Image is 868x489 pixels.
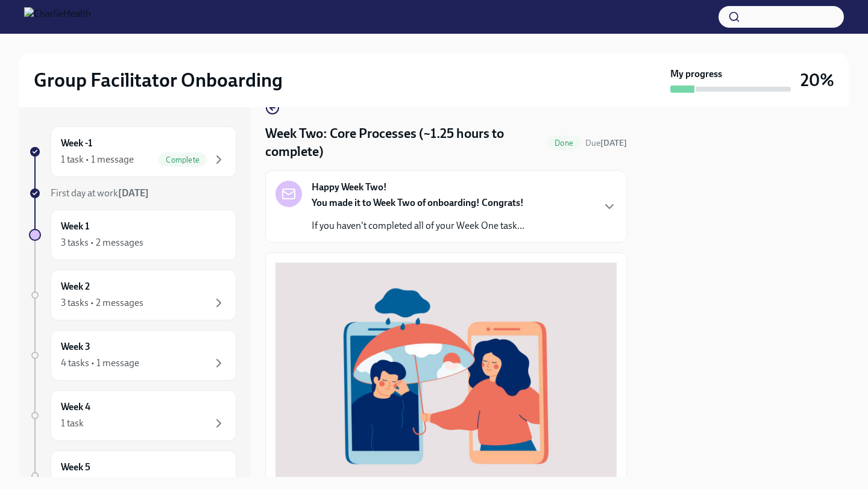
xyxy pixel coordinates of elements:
h3: 20% [800,69,834,91]
div: 1 task • 1 message [61,153,134,166]
h6: Week -1 [61,137,92,150]
a: First day at work[DATE] [29,187,236,200]
h6: Week 3 [61,340,90,354]
div: 3 tasks • 2 messages [61,236,143,249]
a: Week 23 tasks • 2 messages [29,270,236,320]
h6: Week 4 [61,400,90,414]
strong: [DATE] [118,187,149,199]
strong: My progress [670,67,722,81]
div: 4 tasks • 1 message [61,357,139,370]
span: First day at work [51,187,149,199]
p: If you haven't completed all of your Week One task... [312,219,524,232]
h6: Week 2 [61,280,90,293]
h6: Week 1 [61,220,89,233]
strong: Happy Week Two! [312,181,387,194]
span: September 1st, 2025 07:00 [585,137,627,149]
span: Due [585,138,627,148]
span: Complete [159,155,207,164]
h6: Week 5 [61,461,90,474]
a: Week 13 tasks • 2 messages [29,210,236,260]
div: 3 tasks • 2 messages [61,296,143,310]
a: Week 41 task [29,390,236,441]
h2: Group Facilitator Onboarding [34,68,283,92]
img: CharlieHealth [24,7,91,26]
h4: Week Two: Core Processes (~1.25 hours to complete) [265,125,542,161]
strong: [DATE] [600,138,627,148]
div: 1 task [61,417,84,430]
a: Week 34 tasks • 1 message [29,330,236,381]
span: Done [547,139,580,148]
a: Week -11 task • 1 messageComplete [29,126,236,177]
strong: You made it to Week Two of onboarding! Congrats! [312,197,524,208]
